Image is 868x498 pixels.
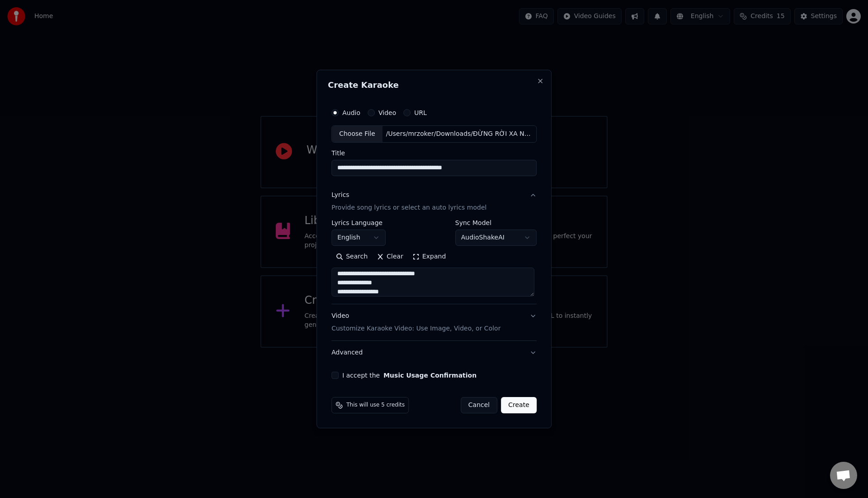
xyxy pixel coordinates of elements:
div: Lyrics [331,191,349,200]
button: Cancel [461,397,497,413]
span: This will use 5 credits [346,402,405,409]
div: Choose File [332,126,382,142]
label: Title [331,150,537,156]
button: Search [331,249,372,264]
label: Sync Model [455,220,537,226]
button: LyricsProvide song lyrics or select an auto lyrics model [331,183,537,220]
label: Video [378,110,396,116]
label: Lyrics Language [331,220,386,226]
label: Audio [342,110,360,116]
div: LyricsProvide song lyrics or select an auto lyrics model [331,220,537,304]
h2: Create Karaoke [328,81,540,89]
div: /Users/mrzoker/Downloads/ĐỪNG RỜI XA NHAU - QUỐC THIÊN V (Remix).mp3 [382,129,536,139]
button: Clear [372,249,408,264]
button: Create [501,397,537,413]
p: Customize Karaoke Video: Use Image, Video, or Color [331,324,500,333]
label: URL [414,110,427,116]
p: Provide song lyrics or select an auto lyrics model [331,203,486,212]
button: I accept the [383,372,476,378]
button: VideoCustomize Karaoke Video: Use Image, Video, or Color [331,304,537,340]
div: Video [331,311,500,333]
label: I accept the [342,372,476,378]
button: Advanced [331,341,537,364]
button: Expand [408,249,450,264]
